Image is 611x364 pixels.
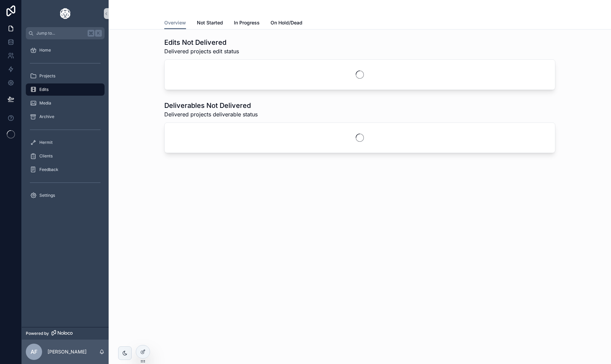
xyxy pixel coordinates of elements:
[39,114,54,119] span: Archive
[164,110,258,118] span: Delivered projects deliverable status
[39,100,51,106] span: Media
[22,39,109,210] div: scrollable content
[26,189,105,202] a: Settings
[26,97,105,109] a: Media
[39,193,55,198] span: Settings
[26,331,49,336] span: Powered by
[26,136,105,149] a: Hermit
[48,348,87,355] p: [PERSON_NAME]
[197,17,223,30] a: Not Started
[39,87,49,92] span: Edits
[164,17,186,30] a: Overview
[197,19,223,26] span: Not Started
[164,38,239,47] h1: Edits Not Delivered
[26,150,105,162] a: Clients
[96,31,101,36] span: K
[31,348,37,356] span: AF
[36,31,85,36] span: Jump to...
[39,167,58,172] span: Feedback
[164,19,186,26] span: Overview
[60,8,70,19] img: App logo
[26,70,105,82] a: Projects
[26,164,105,176] a: Feedback
[26,27,105,39] button: Jump to...K
[234,19,260,26] span: In Progress
[234,17,260,30] a: In Progress
[39,153,53,159] span: Clients
[26,111,105,123] a: Archive
[22,327,109,340] a: Powered by
[26,44,105,56] a: Home
[39,47,51,53] span: Home
[164,47,239,55] span: Delivered projects edit status
[164,101,258,110] h1: Deliverables Not Delivered
[39,73,55,79] span: Projects
[26,83,105,96] a: Edits
[271,17,302,30] a: On Hold/Dead
[39,140,53,145] span: Hermit
[271,19,302,26] span: On Hold/Dead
